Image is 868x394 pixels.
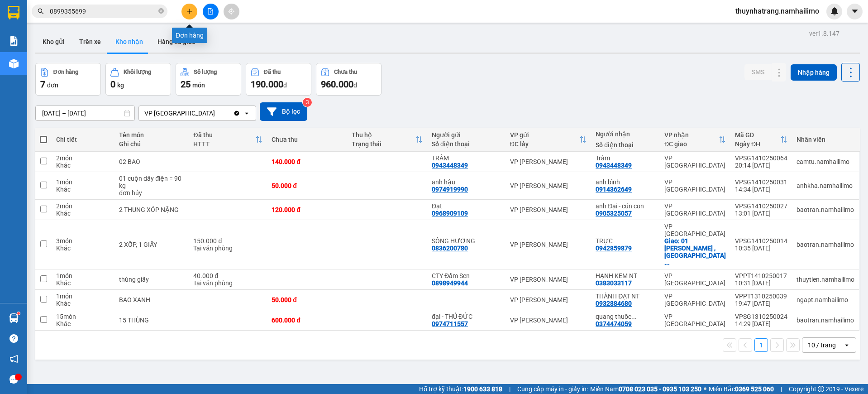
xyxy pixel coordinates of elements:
div: baotran.namhailimo [796,206,854,213]
img: warehouse-icon [9,313,19,323]
div: THÀNH ĐẠT NT [596,293,655,300]
span: 7 [40,79,45,90]
div: VP [PERSON_NAME] [510,241,587,248]
span: 25 [181,79,191,90]
div: Khác [56,162,110,169]
input: Tìm tên, số ĐT hoặc mã đơn [50,6,157,16]
div: 0943448349 [432,162,468,169]
button: aim [224,4,239,19]
button: plus [181,4,197,19]
div: 15 THÙNG [119,317,184,324]
div: Nhân viên [796,136,854,143]
div: VP [GEOGRAPHIC_DATA] [664,223,726,237]
div: VPSG1410250031 [735,178,787,186]
th: Toggle SortBy [660,128,730,152]
span: search [38,8,44,14]
div: Trạng thái [352,140,415,148]
div: Số điện thoại [432,140,501,148]
span: message [10,375,18,384]
div: HẠNH KEM NT [596,272,655,279]
div: 40.000 đ [193,272,262,279]
div: 0383033117 [596,279,632,287]
span: close-circle [158,7,164,16]
span: Miền Nam [590,384,701,394]
img: icon-new-feature [830,7,839,15]
span: caret-down [851,7,859,15]
div: Thu hộ [352,131,415,139]
div: 19:47 [DATE] [735,300,787,307]
span: aim [228,8,234,14]
div: Trâm [596,154,655,162]
button: Kho nhận [108,31,150,53]
div: ĐC lấy [510,140,580,148]
span: Miền Bắc [709,384,774,394]
div: 0932884680 [596,300,632,307]
div: 50.000 đ [272,296,343,303]
button: Đã thu190.000đ [246,63,311,96]
button: Chưa thu960.000đ [316,63,382,96]
button: caret-down [847,4,863,19]
div: VP [PERSON_NAME] [510,158,587,165]
div: Khối lượng [124,69,151,75]
img: warehouse-icon [9,59,19,68]
div: 0968909109 [432,210,468,217]
div: CTY Đầm Sen [432,272,501,279]
span: close-circle [158,8,164,14]
div: 13:01 [DATE] [735,210,787,217]
div: VP [GEOGRAPHIC_DATA] [664,293,726,307]
div: Đã thu [264,69,281,75]
div: Đơn hàng [172,28,207,43]
div: ngapt.namhailimo [796,296,854,303]
button: Bộ lọc [260,102,307,121]
span: thuynhatrang.namhailimo [728,5,826,17]
div: 0374474059 [596,320,632,327]
div: VP gửi [510,131,580,139]
div: TRỰC [596,237,655,245]
button: Kho gửi [35,31,72,53]
input: Select a date range. [36,106,134,120]
div: 2 món [56,202,110,210]
div: 2 THUNG XÓP NẶNG [119,206,184,213]
div: VP [GEOGRAPHIC_DATA] [664,313,726,327]
div: SÔNG HƯƠNG [432,237,501,245]
button: Đơn hàng7đơn [35,63,101,96]
span: kg [117,82,124,89]
div: Người gửi [432,131,501,139]
div: VP [GEOGRAPHIC_DATA] [664,272,726,287]
div: VP [PERSON_NAME] [510,206,587,213]
div: VPSG1410250027 [735,202,787,210]
div: thùng giấy [119,276,184,283]
div: VPPT1410250017 [735,272,787,279]
div: 0914362649 [596,186,632,193]
strong: 1900 633 818 [463,385,502,393]
div: 01 cuộn dây điện = 90 kg [119,175,184,189]
div: BAO XANH [119,296,184,303]
span: notification [10,355,18,363]
div: Số điện thoại [596,141,655,149]
div: Đơn hàng [53,69,78,75]
div: Đã thu [193,131,255,139]
div: VPSG1310250024 [735,313,787,320]
button: file-add [203,4,219,19]
div: 140.000 đ [272,158,343,165]
sup: 1 [17,312,20,315]
div: 20:14 [DATE] [735,162,787,169]
sup: 3 [303,98,312,107]
div: 2 món [56,154,110,162]
div: baotran.namhailimo [796,317,854,324]
div: Mã GD [735,131,780,139]
div: 2 XỐP, 1 GIẤY [119,241,184,248]
div: anh Đại - cún con [596,202,655,210]
th: Toggle SortBy [730,128,792,152]
img: logo-vxr [8,6,19,19]
div: 0898949944 [432,279,468,287]
span: Cung cấp máy in - giấy in: [517,384,588,394]
span: đ [353,82,357,89]
div: HTTT [193,140,255,148]
div: anh bình [596,178,655,186]
button: Hàng đã giao [150,31,203,53]
svg: Clear value [233,110,240,117]
div: Giao: 01 TRẦN HƯNG ĐẠO , NHA TRANG [664,237,726,266]
div: camtu.namhailimo [796,158,854,165]
div: VP [GEOGRAPHIC_DATA] [664,154,726,169]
